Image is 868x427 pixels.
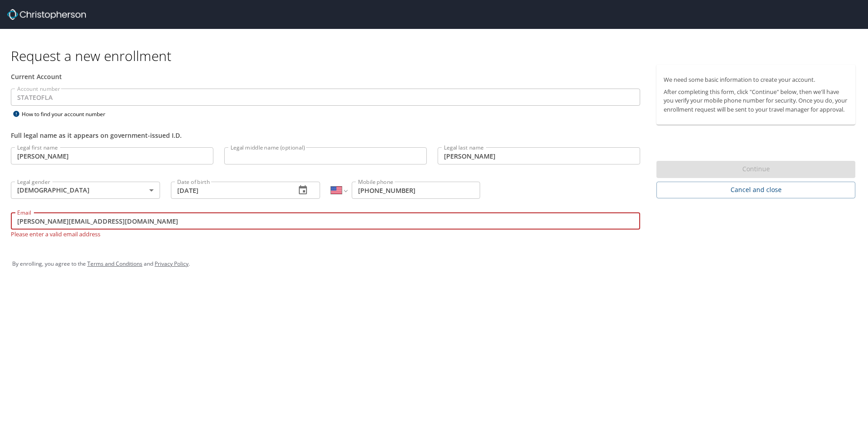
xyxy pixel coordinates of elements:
[155,260,189,267] a: Privacy Policy
[11,230,640,238] p: Please enter a valid email address
[87,260,142,267] a: Terms and Conditions
[11,131,640,140] div: Full legal name as it appears on government-issued I.D.
[12,253,856,275] div: By enrolling, you agree to the and .
[11,47,863,65] h1: Request a new enrollment
[11,108,124,120] div: How to find your account number
[11,182,160,199] div: [DEMOGRAPHIC_DATA]
[664,88,848,114] p: After completing this form, click "Continue" below, then we'll have you verify your mobile phone ...
[11,72,640,81] div: Current Account
[7,9,86,20] img: cbt logo
[352,182,480,199] input: Enter phone number
[171,182,288,199] input: MM/DD/YYYY
[656,182,855,198] button: Cancel and close
[664,75,848,84] p: We need some basic information to create your account.
[664,184,848,196] span: Cancel and close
